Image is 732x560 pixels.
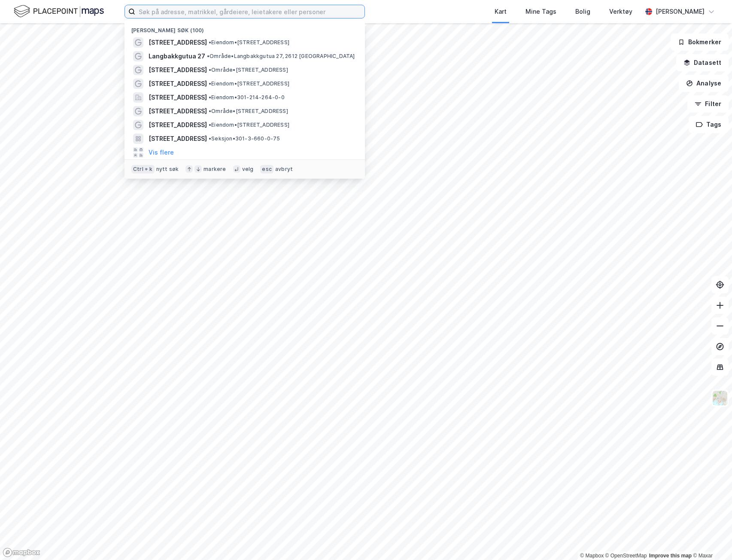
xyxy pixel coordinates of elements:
div: velg [242,166,254,173]
button: Bokmerker [671,33,729,51]
img: Z [712,390,728,406]
div: Bolig [575,6,590,17]
span: [STREET_ADDRESS] [149,79,207,89]
div: esc [260,165,273,173]
span: • [209,80,211,87]
span: • [209,39,211,46]
div: Kart [495,6,507,17]
div: avbryt [275,166,293,173]
a: Mapbox homepage [3,548,40,557]
span: • [209,135,211,142]
div: Mine Tags [525,6,556,17]
div: Ctrl + k [131,165,155,173]
a: Mapbox [580,553,604,559]
div: Verktøy [609,6,632,17]
span: • [209,122,211,128]
span: Langbakkgutua 27 [149,51,205,61]
span: [STREET_ADDRESS] [149,120,207,130]
span: [STREET_ADDRESS] [149,134,207,144]
span: [STREET_ADDRESS] [149,106,207,116]
span: Område • [STREET_ADDRESS] [209,108,288,115]
span: Eiendom • [STREET_ADDRESS] [209,80,289,87]
span: [STREET_ADDRESS] [149,65,207,75]
div: nytt søk [156,166,179,173]
div: [PERSON_NAME] søk (100) [125,20,365,36]
span: Eiendom • [STREET_ADDRESS] [209,39,289,46]
button: Tags [689,116,729,133]
span: • [209,94,211,100]
span: Eiendom • 301-214-264-0-0 [209,94,285,101]
span: Område • Langbakkgutua 27, 2612 [GEOGRAPHIC_DATA] [207,53,355,60]
button: Datasett [676,54,729,71]
button: Filter [687,95,729,113]
span: Område • [STREET_ADDRESS] [209,67,288,73]
button: Analyse [679,75,729,92]
a: Improve this map [649,553,692,559]
div: Kontrollprogram for chat [689,519,732,560]
span: • [209,108,211,114]
span: Eiendom • [STREET_ADDRESS] [209,122,289,128]
span: [STREET_ADDRESS] [149,37,207,48]
span: Seksjon • 301-3-660-0-75 [209,135,280,142]
span: • [207,53,210,59]
a: OpenStreetMap [605,553,647,559]
img: logo.f888ab2527a4732fd821a326f86c7f29.svg [14,4,104,19]
span: • [209,67,211,73]
div: markere [204,166,226,173]
button: Vis flere [149,147,174,158]
div: [PERSON_NAME] [656,6,705,17]
span: [STREET_ADDRESS] [149,92,207,103]
input: Søk på adresse, matrikkel, gårdeiere, leietakere eller personer [135,5,364,18]
iframe: Chat Widget [689,519,732,560]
